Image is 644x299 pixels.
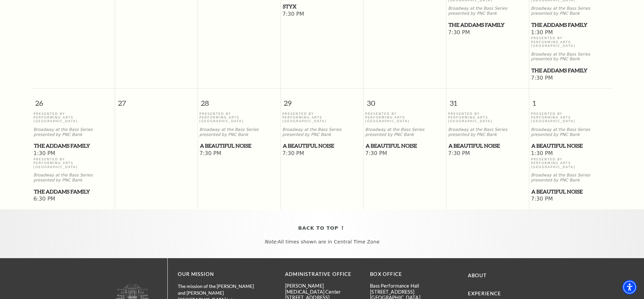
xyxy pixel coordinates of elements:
[282,2,362,11] a: Styx
[283,142,362,150] span: A Beautiful Noise
[448,29,528,36] span: 7:30 PM
[531,173,610,183] p: Broadway at the Bass Series presented by PNC Bank
[531,36,610,48] p: Presented By Performing Arts [GEOGRAPHIC_DATA]
[531,66,610,75] a: The Addams Family
[115,89,198,112] span: 27
[264,239,278,244] em: Note:
[281,89,363,112] span: 29
[34,188,113,196] span: The Addams Family
[531,150,610,157] span: 1:30 PM
[531,52,610,62] p: Broadway at the Bass Series presented by PNC Bank
[34,142,113,150] span: The Addams Family
[448,21,528,29] a: The Addams Family
[448,21,527,29] span: The Addams Family
[200,142,279,150] span: A Beautiful Noise
[34,157,113,169] p: Presented By Performing Arts [GEOGRAPHIC_DATA]
[531,29,610,36] span: 1:30 PM
[282,127,362,137] p: Broadway at the Bass Series presented by PNC Bank
[365,150,445,157] span: 7:30 PM
[370,289,445,295] p: [STREET_ADDRESS]
[34,188,113,196] a: The Addams Family
[282,11,362,18] span: 7:30 PM
[282,150,362,157] span: 7:30 PM
[34,150,113,157] span: 1:30 PM
[34,142,113,150] a: The Addams Family
[448,142,527,150] span: A Beautiful Noise
[34,173,113,183] p: Broadway at the Bass Series presented by PNC Bank
[370,270,445,279] p: BOX OFFICE
[34,196,113,203] span: 6:30 PM
[365,127,445,137] p: Broadway at the Bass Series presented by PNC Bank
[529,89,612,112] span: 1
[200,142,279,150] a: A Beautiful Noise
[32,89,115,112] span: 26
[200,127,279,137] p: Broadway at the Bass Series presented by PNC Bank
[448,142,528,150] a: A Beautiful Noise
[531,196,610,203] span: 7:30 PM
[370,283,445,289] p: Bass Performance Hall
[365,142,445,150] a: A Beautiful Noise
[531,142,610,150] a: A Beautiful Noise
[6,239,638,245] p: All times shown are in Central Time Zone
[282,112,362,123] p: Presented By Performing Arts [GEOGRAPHIC_DATA]
[178,270,262,279] p: OUR MISSION
[366,142,444,150] span: A Beautiful Noise
[198,89,280,112] span: 28
[34,127,113,137] p: Broadway at the Bass Series presented by PNC Bank
[283,2,362,11] span: Styx
[34,112,113,123] p: Presented By Performing Arts [GEOGRAPHIC_DATA]
[282,142,362,150] a: A Beautiful Noise
[622,280,637,295] div: Accessibility Menu
[531,6,610,16] p: Broadway at the Bass Series presented by PNC Bank
[531,21,610,29] a: The Addams Family
[298,224,338,232] span: Back To Top
[285,283,360,295] p: [PERSON_NAME][MEDICAL_DATA] Center
[200,150,279,157] span: 7:30 PM
[531,157,610,169] p: Presented By Performing Arts [GEOGRAPHIC_DATA]
[448,112,528,123] p: Presented By Performing Arts [GEOGRAPHIC_DATA]
[531,112,610,123] p: Presented By Performing Arts [GEOGRAPHIC_DATA]
[468,273,487,278] a: About
[531,188,610,196] a: A Beautiful Noise
[200,112,279,123] p: Presented By Performing Arts [GEOGRAPHIC_DATA]
[448,150,528,157] span: 7:30 PM
[446,89,529,112] span: 31
[468,291,501,296] a: Experience
[448,127,528,137] p: Broadway at the Bass Series presented by PNC Bank
[448,6,528,16] p: Broadway at the Bass Series presented by PNC Bank
[365,112,445,123] p: Presented By Performing Arts [GEOGRAPHIC_DATA]
[531,75,610,82] span: 7:30 PM
[531,127,610,137] p: Broadway at the Bass Series presented by PNC Bank
[285,270,360,279] p: Administrative Office
[364,89,446,112] span: 30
